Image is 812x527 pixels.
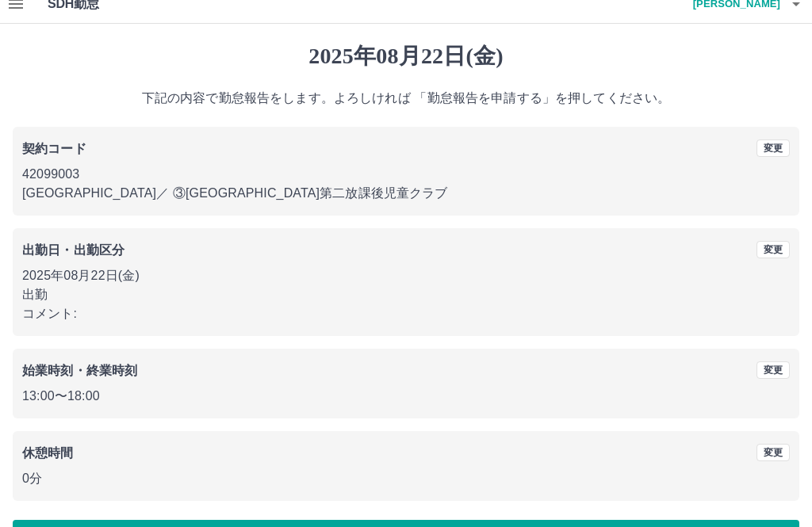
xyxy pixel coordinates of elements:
[22,243,124,257] b: 出勤日・出勤区分
[22,364,137,377] b: 始業時刻・終業時刻
[22,266,790,285] p: 2025年08月22日(金)
[22,446,74,460] b: 休憩時間
[22,469,790,488] p: 0分
[22,304,790,323] p: コメント:
[13,43,799,70] h1: 2025年08月22日(金)
[756,139,790,157] button: 変更
[756,444,790,461] button: 変更
[756,361,790,379] button: 変更
[13,89,799,108] p: 下記の内容で勤怠報告をします。よろしければ 「勤怠報告を申請する」を押してください。
[22,165,790,184] p: 42099003
[756,241,790,258] button: 変更
[22,387,790,406] p: 13:00 〜 18:00
[22,142,86,155] b: 契約コード
[22,184,790,203] p: [GEOGRAPHIC_DATA] ／ ③[GEOGRAPHIC_DATA]第二放課後児童クラブ
[22,285,790,304] p: 出勤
